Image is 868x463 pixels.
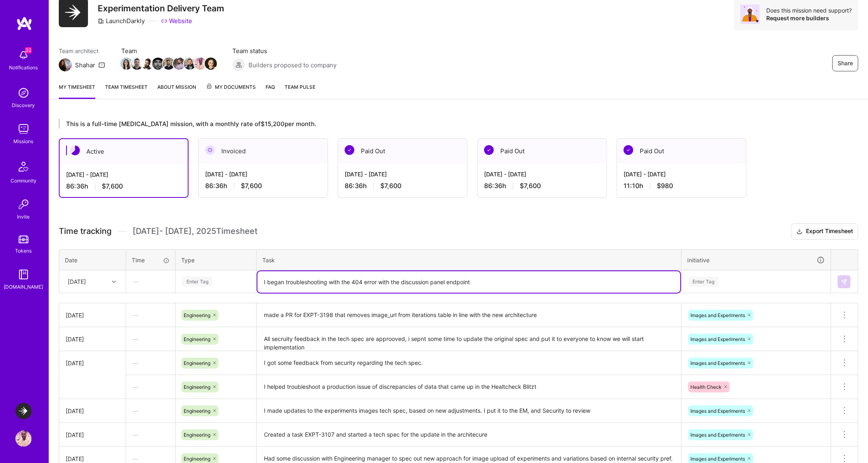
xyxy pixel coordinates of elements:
[205,170,321,178] div: [DATE] - [DATE]
[173,58,185,70] img: Team Member Avatar
[690,456,745,462] span: Images and Experiments
[484,182,600,190] div: 86:36 h
[257,424,680,446] textarea: Created a task EXPT-3107 and started a tech spec for the update in the architecure
[98,3,224,13] h3: Experimentation Delivery Team
[131,58,143,70] img: Team Member Avatar
[133,226,257,236] span: [DATE] - [DATE] , 2025 Timesheet
[484,145,494,155] img: Paid Out
[14,137,34,146] div: Missions
[257,400,680,422] textarea: I made updates to the experiments images tech spec, based on new adjustments. I put it to the EM,...
[199,139,328,163] div: Invoiced
[176,249,257,270] th: Type
[70,146,80,155] img: Active
[19,236,28,243] img: tokens
[205,182,321,190] div: 86:36 h
[182,275,212,288] div: Enter Tag
[206,57,216,71] a: Team Member Avatar
[17,212,30,221] div: Invite
[66,359,119,367] div: [DATE]
[11,176,36,185] div: Community
[15,196,32,212] img: Invite
[257,352,680,374] textarea: I got some feedback from security regarding the tech spec.
[163,57,174,71] a: Team Member Avatar
[68,277,86,286] div: [DATE]
[241,182,262,190] span: $7,600
[690,384,722,390] span: Health Check
[102,182,123,191] span: $7,600
[838,59,853,67] span: Share
[338,139,467,163] div: Paid Out
[690,336,745,342] span: Images and Experiments
[184,408,210,414] span: Engineering
[832,55,858,71] button: Share
[59,249,126,270] th: Date
[257,304,680,326] textarea: made a PR for EXPT-3198 that removes image_url from iterations table in line with the new archite...
[690,432,745,438] span: Images and Experiments
[99,62,105,68] i: icon Mail
[796,227,803,236] i: icon Download
[690,360,745,366] span: Images and Experiments
[59,119,797,129] div: This is a full-time [MEDICAL_DATA] mission, with a monthly rate of $15,200 per month.
[126,376,175,398] div: —
[184,384,210,390] span: Engineering
[205,145,215,155] img: Invoiced
[345,170,461,178] div: [DATE] - [DATE]
[15,47,32,63] img: bell
[16,16,32,31] img: logo
[163,58,175,70] img: Team Member Avatar
[132,57,142,71] a: Team Member Avatar
[657,182,673,190] span: $980
[132,256,169,264] div: Time
[13,431,34,447] a: User Avatar
[152,58,164,70] img: Team Member Avatar
[66,182,181,191] div: 86:36 h
[66,311,119,319] div: [DATE]
[285,84,315,90] span: Team Pulse
[184,58,196,70] img: Team Member Avatar
[59,226,111,236] span: Time tracking
[59,58,72,71] img: Team Architect
[184,432,210,438] span: Engineering
[9,63,38,72] div: Notifications
[195,57,206,71] a: Team Member Avatar
[624,145,633,155] img: Paid Out
[121,57,132,71] a: Team Member Avatar
[841,279,847,285] img: Submit
[15,121,32,137] img: teamwork
[184,456,210,462] span: Engineering
[690,312,745,318] span: Images and Experiments
[126,424,175,446] div: —
[14,157,33,176] img: Community
[232,47,336,55] span: Team status
[206,83,256,92] span: My Documents
[126,328,175,350] div: —
[121,47,216,55] span: Team
[98,17,145,25] div: LaunchDarkly
[484,170,600,178] div: [DATE] - [DATE]
[766,14,852,22] div: Request more builders
[120,58,133,70] img: Team Member Avatar
[66,454,119,463] div: [DATE]
[126,304,175,326] div: —
[184,57,195,71] a: Team Member Avatar
[380,182,401,190] span: $7,600
[690,408,745,414] span: Images and Experiments
[184,312,210,318] span: Engineering
[15,247,32,255] div: Tokens
[285,83,315,99] a: Team Pulse
[478,139,607,163] div: Paid Out
[206,83,256,99] a: My Documents
[345,145,354,155] img: Paid Out
[12,101,35,109] div: Discovery
[174,57,184,71] a: Team Member Avatar
[687,255,825,265] div: Initiative
[59,47,105,55] span: Team architect
[345,182,461,190] div: 86:36 h
[66,170,181,179] div: [DATE] - [DATE]
[257,271,680,293] textarea: I began troubleshooting with the 404 error with the discussion panel endpoint
[624,182,739,190] div: 11:10 h
[59,83,95,99] a: My timesheet
[257,376,680,398] textarea: I helped troubleshoot a production issue of discrepancies of data that came up in the Healtcheck ...
[184,336,210,342] span: Engineering
[153,57,163,71] a: Team Member Avatar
